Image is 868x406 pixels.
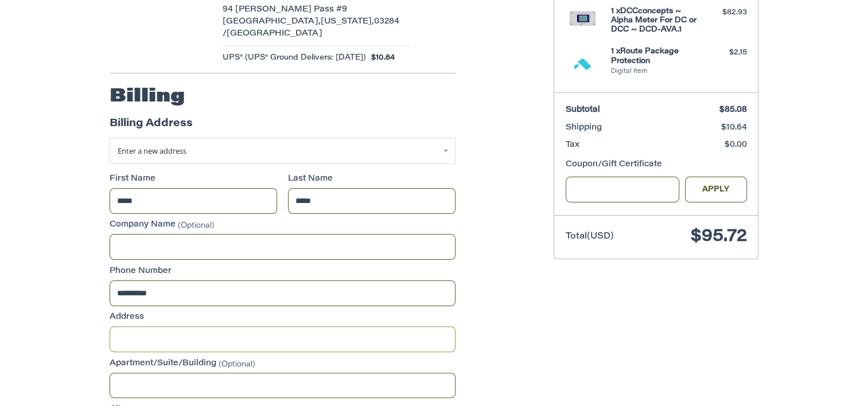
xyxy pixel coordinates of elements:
button: Apply [685,177,747,202]
legend: Billing Address [110,116,193,138]
label: Last Name [288,173,456,185]
span: Tax [566,141,579,149]
div: $82.93 [702,7,747,18]
input: Gift Certificate or Coupon Code [566,177,680,202]
span: $85.08 [719,106,747,114]
label: Phone Number [110,266,456,278]
small: (Optional) [178,222,215,229]
span: Subtotal [566,106,600,114]
div: $2.15 [702,47,747,58]
span: Total (USD) [566,232,614,241]
span: [GEOGRAPHIC_DATA], [223,18,321,26]
label: Company Name [110,219,456,231]
span: $10.64 [366,52,395,64]
h4: 1 x Route Package Protection [611,47,699,66]
span: Shipping [566,124,602,132]
label: Address [110,311,456,323]
span: $0.00 [725,141,747,149]
span: $95.72 [691,228,747,245]
span: 94 [PERSON_NAME] Pass #9 [223,6,347,14]
span: UPS® (UPS® Ground Delivers: [DATE]) [223,52,366,64]
li: Digital Item [611,67,699,77]
span: [US_STATE], [321,18,374,26]
span: Enter a new address [118,146,186,156]
h2: Billing [110,85,185,108]
label: First Name [110,173,277,185]
small: (Optional) [219,360,255,368]
h4: 1 x DCCconcepts ~ Alpha Meter For DC or DCC ~ DCD-AVA.1 [611,7,699,35]
span: [GEOGRAPHIC_DATA] [227,30,322,38]
div: Coupon/Gift Certificate [566,159,747,171]
span: $10.64 [721,124,747,132]
a: Enter or select a different address [110,138,456,164]
label: Apartment/Suite/Building [110,358,456,370]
